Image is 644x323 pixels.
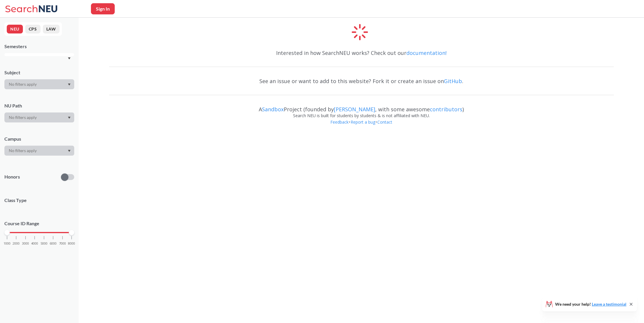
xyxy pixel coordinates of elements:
[68,83,71,86] svg: Dropdown arrow
[109,101,614,112] div: A Project (founded by , with some awesome )
[4,112,74,122] div: Dropdown arrow
[334,106,375,113] a: [PERSON_NAME]
[592,302,626,307] a: Leave a testimonial
[330,119,349,125] a: Feedback
[555,302,626,306] span: We need your help!
[4,136,74,142] div: Campus
[59,242,66,245] span: 7000
[4,43,74,50] div: Semesters
[350,119,376,125] a: Report a bug
[430,106,462,113] a: contributors
[68,117,71,119] svg: Dropdown arrow
[4,146,74,156] div: Dropdown arrow
[4,102,74,109] div: NU Path
[13,242,20,245] span: 2000
[4,79,74,89] div: Dropdown arrow
[4,197,74,203] span: Class Type
[25,25,40,33] button: CPS
[40,242,48,245] span: 5000
[109,73,614,90] div: See an issue or want to add to this website? Fork it or create an issue on .
[406,49,447,56] a: documentation!
[91,3,115,14] button: Sign In
[109,119,614,134] div: • •
[4,220,74,227] p: Course ID Range
[68,242,75,245] span: 8000
[444,78,462,85] a: GitHub
[4,242,11,245] span: 1000
[22,242,29,245] span: 3000
[109,44,614,61] div: Interested in how SearchNEU works? Check out our
[43,25,60,33] button: LAW
[4,174,20,180] p: Honors
[4,69,74,76] div: Subject
[68,150,71,152] svg: Dropdown arrow
[377,119,393,125] a: Contact
[31,242,38,245] span: 4000
[262,106,284,113] a: Sandbox
[68,57,71,60] svg: Dropdown arrow
[50,242,57,245] span: 6000
[109,112,614,119] div: Search NEU is built for students by students & is not affiliated with NEU.
[7,25,23,33] button: NEU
